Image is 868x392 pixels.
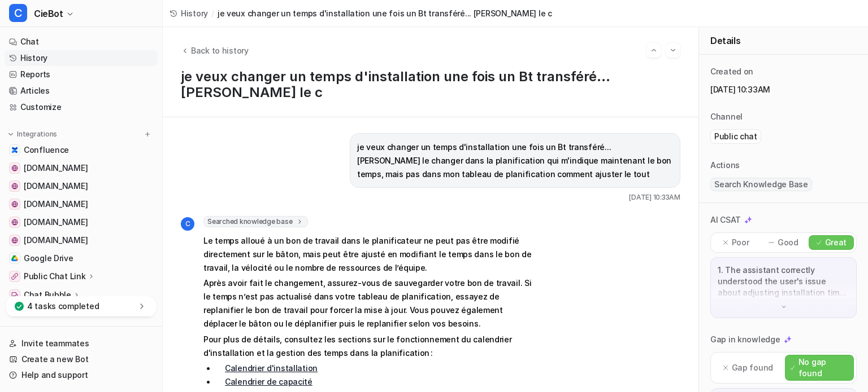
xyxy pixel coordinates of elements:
p: No gap found [798,356,849,379]
a: Help and support [5,367,158,383]
p: Après avoir fait le changement, assurez-vous de sauvegarder votre bon de travail. Si le temps n’e... [203,276,534,331]
img: cienapps.com [11,165,18,171]
span: [DOMAIN_NAME] [24,217,88,228]
a: Customize [5,99,158,115]
p: [DATE] 10:33AM [710,84,857,95]
a: app.cieblink.com[DOMAIN_NAME] [5,196,158,212]
span: C [9,4,27,22]
p: Actions [710,160,740,171]
span: C [181,217,194,231]
a: Create a new Bot [5,351,158,367]
p: Le temps alloué à un bon de travail dans le planificateur ne peut pas être modifié directement su... [203,234,534,275]
h1: je veux changer un temps d'installation une fois un Bt transféré... [PERSON_NAME] le c [181,69,680,101]
img: software.ciemetric.com [11,237,18,244]
p: 1. The assistant correctly understood the user's issue about adjusting installation time for a tr... [718,265,849,298]
span: Searched knowledge base [203,216,308,227]
p: AI CSAT [710,214,741,226]
span: [DATE] 10:33AM [629,192,680,202]
a: ConfluenceConfluence [5,142,158,158]
a: Calendrier de capacité [225,377,313,386]
img: cieblink.com [11,183,18,190]
a: History [5,50,158,66]
img: menu_add.svg [144,130,151,138]
a: Google DriveGoogle Drive [5,250,158,266]
span: History [181,7,208,19]
p: je veux changer un temps d'installation une fois un Bt transféré... [PERSON_NAME] le changer dans... [357,140,673,181]
a: software.ciemetric.com[DOMAIN_NAME] [5,232,158,248]
img: Chat Bubble [11,292,18,298]
button: Go to next session [666,43,680,58]
span: [DOMAIN_NAME] [24,235,88,246]
p: Chat Bubble [24,289,71,301]
span: / [211,7,214,19]
span: CieBot [34,6,63,21]
img: app.cieblink.com [11,201,18,208]
a: Reports [5,67,158,82]
span: Back to history [191,45,249,56]
img: Confluence [11,147,18,153]
span: [DOMAIN_NAME] [24,162,88,174]
a: Chat [5,34,158,50]
div: Details [699,27,868,55]
a: cienapps.com[DOMAIN_NAME] [5,160,158,176]
p: Public chat [714,131,757,142]
p: Created on [710,66,753,77]
img: Previous session [650,45,658,55]
span: Search Knowledge Base [710,178,812,191]
p: Good [778,237,798,248]
a: cieblink.com[DOMAIN_NAME] [5,178,158,194]
a: ciemetric.com[DOMAIN_NAME] [5,214,158,230]
span: Google Drive [24,253,73,264]
span: [DOMAIN_NAME] [24,199,88,210]
img: Google Drive [11,255,18,262]
p: Great [825,237,847,248]
a: Calendrier d'installation [225,363,318,373]
p: Pour plus de détails, consultez les sections sur le fonctionnement du calendrier d'installation e... [203,333,534,360]
p: Gap found [732,362,773,373]
span: [DOMAIN_NAME] [24,180,88,192]
button: Back to history [181,45,249,56]
img: expand menu [7,130,15,138]
img: down-arrow [780,303,788,311]
button: Go to previous session [646,43,661,58]
a: Invite teammates [5,336,158,351]
span: je veux changer un temps d'installation une fois un Bt transféré... [PERSON_NAME] le c [218,7,552,19]
p: Channel [710,111,743,122]
p: Gap in knowledge [710,334,780,345]
p: Integrations [17,130,57,139]
p: Public Chat Link [24,271,86,282]
p: 4 tasks completed [27,301,99,312]
span: Confluence [24,144,69,156]
button: Integrations [5,129,60,140]
img: Next session [669,45,677,55]
img: Public Chat Link [11,273,18,280]
a: History [170,7,208,19]
img: ciemetric.com [11,219,18,226]
p: Poor [732,237,749,248]
a: Articles [5,83,158,99]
